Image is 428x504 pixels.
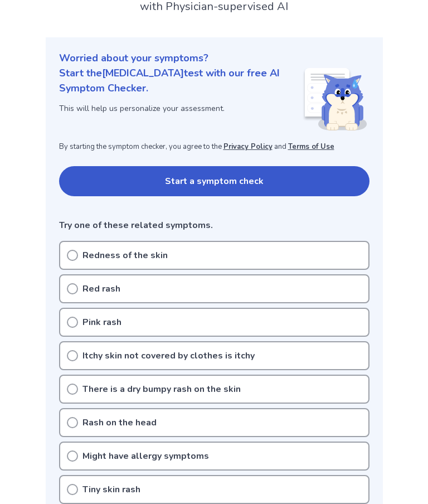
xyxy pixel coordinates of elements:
p: Start the [MEDICAL_DATA] test with our free AI Symptom Checker. [59,66,303,96]
p: Redness of the skin [82,249,168,262]
p: This will help us personalize your assessment. [59,103,303,114]
p: Pink rash [82,316,121,329]
p: There is a dry bumpy rash on the skin [82,382,241,396]
p: Try one of these related symptoms. [59,219,369,232]
p: Might have allergy symptoms [82,449,209,463]
button: Start a symptom check [59,166,369,196]
p: Red rash [82,282,120,295]
p: Rash on the head [82,416,157,429]
img: Shiba [303,68,367,130]
p: Worried about your symptoms? [59,51,369,66]
p: Itchy skin not covered by clothes is itchy [82,349,255,362]
a: Terms of Use [288,142,334,152]
p: By starting the symptom checker, you agree to the and [59,142,369,153]
a: Privacy Policy [223,142,273,152]
p: Tiny skin rash [82,483,140,496]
